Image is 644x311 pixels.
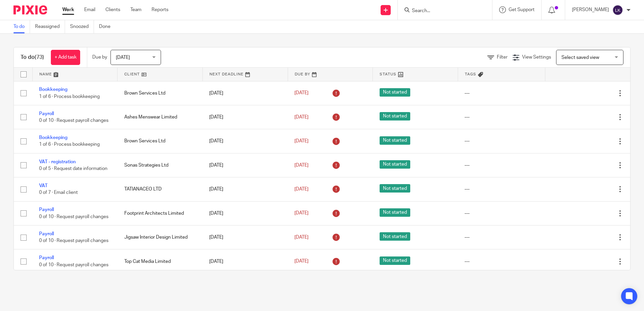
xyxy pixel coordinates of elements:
p: Due by [92,54,107,61]
td: [DATE] [202,226,288,249]
div: --- [464,162,538,169]
span: Tags [465,72,476,76]
td: [DATE] [202,177,288,201]
a: Work [62,6,74,13]
a: Snoozed [70,20,94,33]
td: [DATE] [202,153,288,177]
a: Email [84,6,95,13]
span: [DATE] [294,115,309,119]
td: Sonas Strategies Ltd [118,153,203,177]
td: Top Cat Media Limited [118,249,203,273]
span: Not started [380,112,410,120]
span: View Settings [522,55,551,60]
span: 0 of 10 · Request payroll changes [39,263,108,267]
a: Bookkeeping [39,135,67,140]
span: 0 of 10 · Request payroll changes [39,238,108,243]
div: --- [464,234,538,241]
td: TATIANACEO LTD [118,177,203,201]
span: 0 of 10 · Request payroll changes [39,214,108,219]
a: To do [13,20,30,33]
span: Not started [380,232,410,241]
span: [DATE] [294,211,309,216]
span: 0 of 5 · Request date information [39,166,107,171]
td: [DATE] [202,81,288,105]
span: [DATE] [294,187,309,192]
span: Not started [380,160,410,169]
td: [DATE] [202,129,288,153]
a: Done [99,20,116,33]
a: VAT - registration [39,160,76,164]
span: Not started [380,184,410,193]
a: Bookkeeping [39,87,67,92]
img: svg%3E [612,5,623,15]
span: [DATE] [294,259,309,264]
td: Ashes Menswear Limited [118,105,203,129]
a: Payroll [39,207,54,212]
td: [DATE] [202,105,288,129]
a: Reassigned [35,20,65,33]
div: --- [464,114,538,120]
span: Not started [380,256,410,265]
span: Not started [380,88,410,97]
span: 0 of 7 · Email client [39,191,78,195]
span: Not started [380,136,410,145]
span: Select saved view [561,55,599,60]
div: --- [464,138,538,144]
p: [PERSON_NAME] [572,6,609,13]
input: Search [411,8,472,14]
a: Payroll [39,255,54,260]
span: [DATE] [116,55,130,60]
span: 1 of 6 · Process bookkeeping [39,142,100,147]
span: Filter [497,55,508,60]
div: --- [464,186,538,193]
span: [DATE] [294,235,309,240]
span: (73) [35,55,44,60]
td: Brown Services Ltd [118,129,203,153]
a: Payroll [39,111,54,116]
a: Clients [105,6,120,13]
span: 1 of 6 · Process bookkeeping [39,94,100,99]
a: Team [130,6,141,13]
span: Get Support [509,7,535,12]
h1: To do [21,54,44,61]
a: Reports [152,6,168,13]
span: [DATE] [294,163,309,168]
td: Brown Services Ltd [118,81,203,105]
div: --- [464,210,538,217]
span: [DATE] [294,91,309,96]
div: --- [464,258,538,265]
span: Not started [380,208,410,217]
a: VAT [39,183,47,188]
td: Footprint Architects Limited [118,201,203,225]
img: Pixie [13,5,47,14]
td: [DATE] [202,249,288,273]
td: [DATE] [202,201,288,225]
div: --- [464,90,538,97]
a: Payroll [39,232,54,236]
span: [DATE] [294,139,309,143]
a: + Add task [51,50,80,65]
td: Jigsaw Interior Design Limited [118,226,203,249]
span: 0 of 10 · Request payroll changes [39,118,108,123]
